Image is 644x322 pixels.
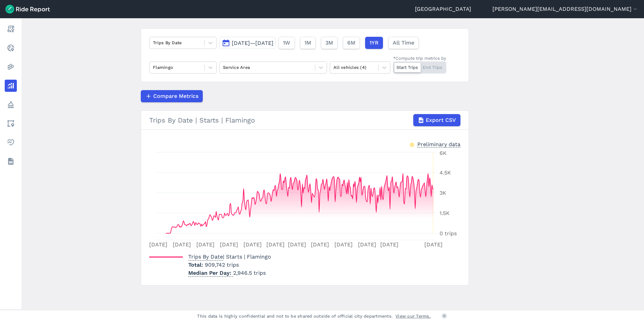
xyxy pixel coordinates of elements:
[5,42,17,54] a: Realtime
[279,37,295,49] button: 1W
[5,136,17,149] a: Health
[196,241,215,248] tspan: [DATE]
[380,241,398,248] tspan: [DATE]
[440,230,457,237] tspan: 0 trips
[5,99,17,111] a: Policy
[393,39,414,47] span: All Time
[440,190,446,196] tspan: 3K
[288,241,306,248] tspan: [DATE]
[325,39,333,47] span: 3M
[365,37,383,49] button: 1YR
[343,37,360,49] button: 6M
[369,39,379,47] span: 1YR
[334,241,353,248] tspan: [DATE]
[415,5,471,13] a: [GEOGRAPHIC_DATA]
[5,5,50,14] img: Ride Report
[149,114,460,126] div: Trips By Date | Starts | Flamingo
[188,262,205,268] span: Total
[347,39,355,47] span: 6M
[417,140,460,147] div: Preliminary data
[395,313,431,319] a: View our Terms.
[413,114,460,126] button: Export CSV
[219,37,276,49] button: [DATE]—[DATE]
[424,241,443,248] tspan: [DATE]
[426,116,456,124] span: Export CSV
[393,55,446,61] div: *Compute trip metrics by
[220,241,238,248] tspan: [DATE]
[173,241,191,248] tspan: [DATE]
[244,241,262,248] tspan: [DATE]
[321,37,337,49] button: 3M
[205,262,239,268] span: 909,742 trips
[188,251,223,261] span: Trips By Date
[5,61,17,73] a: Heatmaps
[149,241,167,248] tspan: [DATE]
[440,169,451,176] tspan: 4.5K
[232,40,273,46] span: [DATE]—[DATE]
[153,92,198,100] span: Compare Metrics
[188,253,271,260] span: | Starts | Flamingo
[5,117,17,130] a: Areas
[311,241,329,248] tspan: [DATE]
[5,80,17,92] a: Analyze
[440,150,447,156] tspan: 6K
[283,39,290,47] span: 1W
[388,37,419,49] button: All Time
[300,37,316,49] button: 1M
[358,241,376,248] tspan: [DATE]
[5,155,17,167] a: Datasets
[141,90,203,102] button: Compare Metrics
[266,241,285,248] tspan: [DATE]
[188,268,233,277] span: Median Per Day
[188,269,271,277] p: 2,946.5 trips
[5,23,17,35] a: Report
[440,210,450,216] tspan: 1.5K
[304,39,311,47] span: 1M
[492,5,639,13] button: [PERSON_NAME][EMAIL_ADDRESS][DOMAIN_NAME]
